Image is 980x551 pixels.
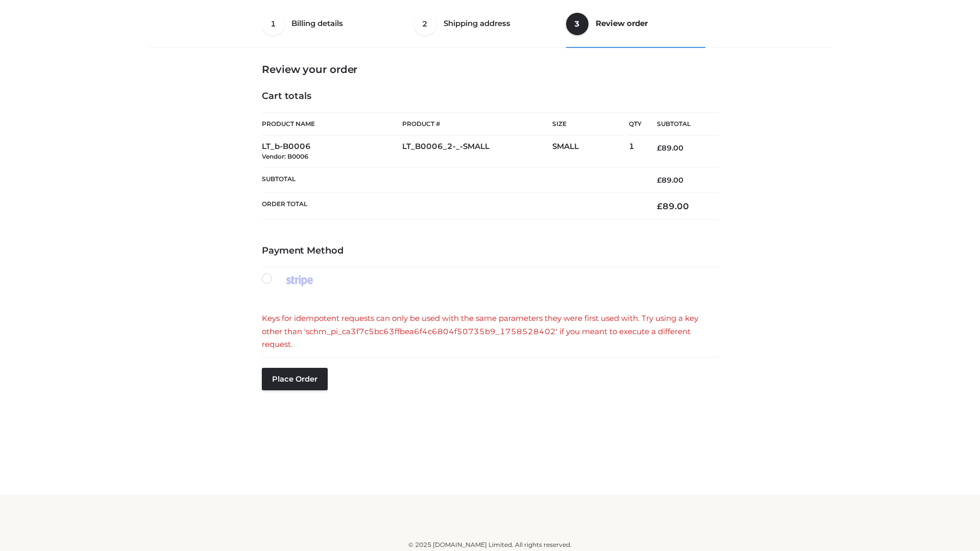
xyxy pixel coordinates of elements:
h4: Payment Method [262,245,718,257]
div: Keys for idempotent requests can only be used with the same parameters they were first used with.... [262,312,718,351]
bdi: 89.00 [657,143,683,153]
h3: Review your order [262,63,718,76]
th: Subtotal [262,167,642,192]
th: Qty [629,112,642,136]
bdi: 89.00 [657,201,689,211]
th: Product # [402,112,552,136]
td: LT_B0006_2-_-SMALL [402,136,552,168]
span: £ [657,201,663,211]
button: Place order [262,368,328,390]
h4: Cart totals [262,91,718,102]
td: SMALL [552,136,629,168]
bdi: 89.00 [657,176,683,185]
div: © 2025 [DOMAIN_NAME] Limited. All rights reserved. [152,540,828,550]
th: Order Total [262,193,642,220]
th: Subtotal [642,113,718,136]
th: Size [552,113,624,136]
span: £ [657,143,661,153]
small: Vendor: B0006 [262,153,308,160]
td: LT_b-B0006 [262,136,402,168]
span: £ [657,176,661,185]
td: 1 [629,136,642,168]
th: Product Name [262,112,402,136]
